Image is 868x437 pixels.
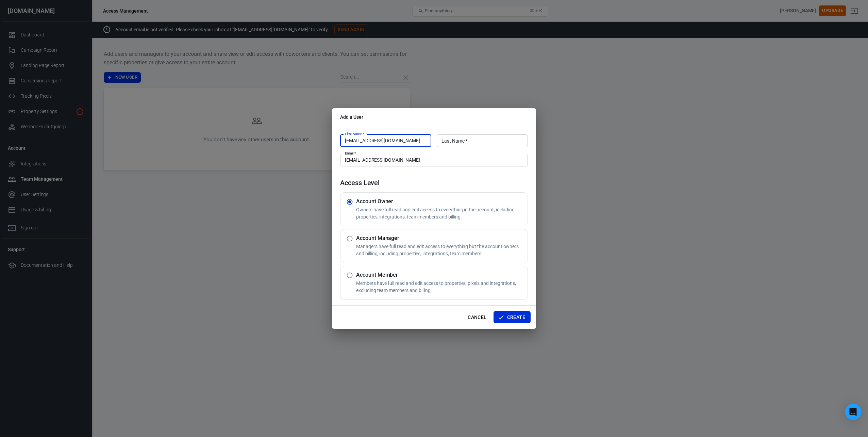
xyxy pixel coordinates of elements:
[340,134,431,147] input: John
[332,108,536,126] h2: Add a User
[356,206,525,221] p: Owners have full read and edit access to everything in the account, including properties, integra...
[356,272,525,278] h5: Account Member
[345,151,356,156] label: Email
[437,134,528,147] input: Doe
[356,235,525,242] h5: Account Manager
[356,198,525,205] h5: Account Owner
[465,311,489,324] button: Cancel
[494,311,531,324] button: Create
[356,280,525,294] p: Members have full read and edit access to properties, pixels and integrations, excluding team mem...
[340,154,528,166] input: john.doe@work.com
[340,179,528,187] h4: Access Level
[845,404,861,420] div: Open Intercom Messenger
[356,243,525,257] p: Managers have full read and edit access to everything but the account owners and billing, includi...
[345,131,364,136] label: First Name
